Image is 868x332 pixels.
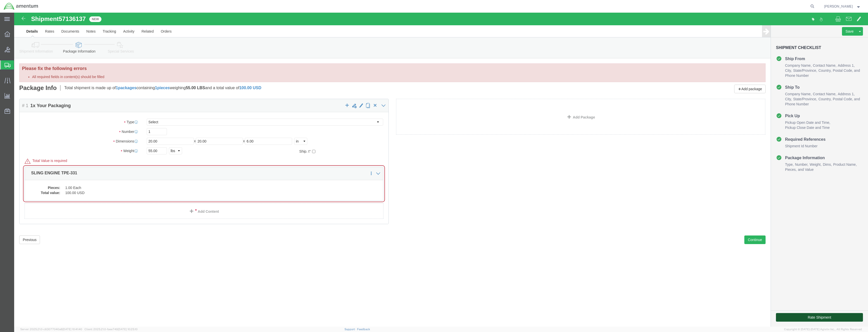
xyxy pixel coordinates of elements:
[84,328,138,331] span: Client: 2025.21.0-faee749
[4,3,38,10] img: logo
[118,328,138,331] span: [DATE] 10:25:10
[357,328,370,331] a: Feedback
[14,13,868,327] iframe: FS Legacy Container
[824,3,861,9] button: [PERSON_NAME]
[62,328,82,331] span: [DATE] 10:41:40
[824,4,853,9] span: Jeremy Lane
[20,328,82,331] span: Server: 2025.21.0-c63077040a8
[344,328,357,331] a: Support
[784,327,862,331] span: Copyright © [DATE]-[DATE] Agistix Inc., All Rights Reserved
